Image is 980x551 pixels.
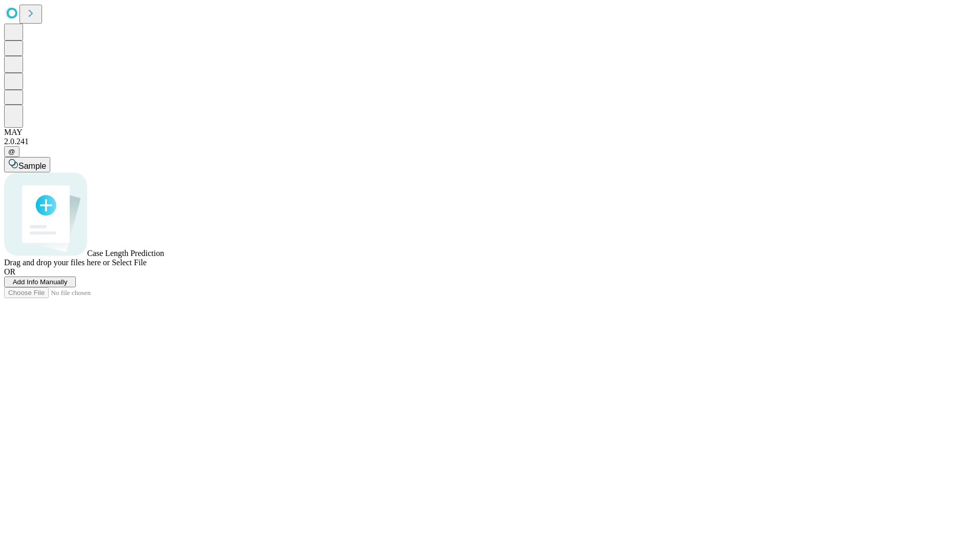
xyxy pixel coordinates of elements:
div: MAY [4,128,976,137]
span: Case Length Prediction [87,249,164,258]
span: OR [4,267,15,276]
span: Sample [18,162,46,170]
button: @ [4,146,19,157]
span: Drag and drop your files here or [4,258,110,267]
span: @ [8,148,15,155]
button: Sample [4,157,50,172]
span: Add Info Manually [13,278,68,286]
span: Select File [112,258,147,267]
div: 2.0.241 [4,137,976,146]
button: Add Info Manually [4,277,76,287]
